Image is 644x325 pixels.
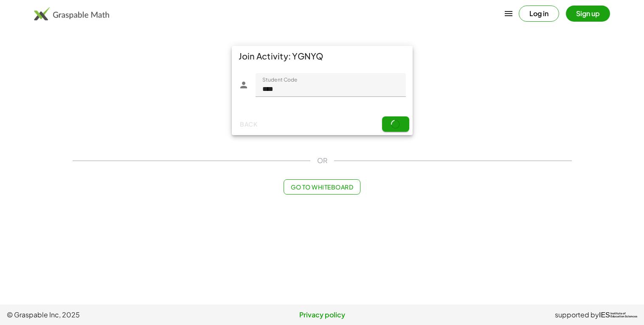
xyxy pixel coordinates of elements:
[599,310,637,320] a: IESInstitute ofEducation Sciences
[555,310,599,320] span: supported by
[291,183,353,191] span: Go to Whiteboard
[232,46,413,66] div: Join Activity: YGNYQ
[7,310,217,320] span: © Graspable Inc, 2025
[519,6,559,22] button: Log in
[610,312,637,318] span: Institute of Education Sciences
[217,310,427,320] a: Privacy policy
[566,6,610,22] button: Sign up
[317,155,327,166] span: OR
[284,179,360,195] button: Go to Whiteboard
[599,311,610,319] span: IES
